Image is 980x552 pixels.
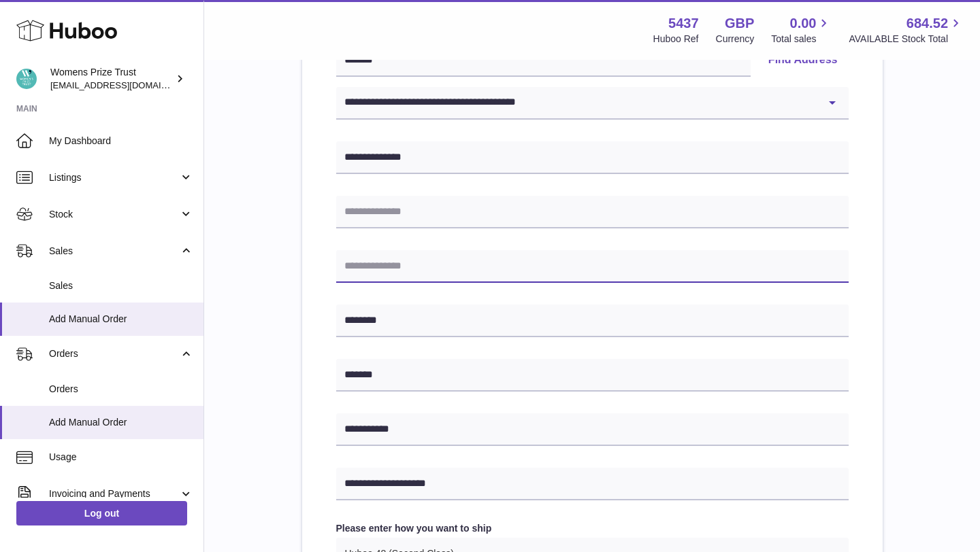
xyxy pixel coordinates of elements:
span: AVAILABLE Stock Total [849,33,964,46]
div: Huboo Ref [653,33,699,46]
img: info@womensprizeforfiction.co.uk [16,69,37,89]
span: Invoicing and Payments [49,487,179,500]
span: [EMAIL_ADDRESS][DOMAIN_NAME] [50,80,200,90]
button: Find Address [757,44,849,77]
span: 684.52 [906,14,948,33]
span: Listings [49,171,179,184]
span: Add Manual Order [49,313,193,326]
span: Sales [49,245,179,258]
strong: 5437 [668,14,699,33]
span: Usage [49,451,193,464]
span: My Dashboard [49,135,193,148]
span: Sales [49,279,193,292]
span: Orders [49,347,179,360]
span: 0.00 [790,14,817,33]
span: Stock [49,208,179,221]
div: Womens Prize Trust [50,66,173,92]
a: 0.00 Total sales [771,14,832,46]
span: Total sales [771,33,832,46]
label: Please enter how you want to ship [336,522,849,535]
span: Orders [49,383,193,396]
a: 684.52 AVAILABLE Stock Total [849,14,964,46]
strong: GBP [725,14,754,33]
span: Add Manual Order [49,416,193,429]
div: Currency [716,33,755,46]
a: Log out [16,501,187,525]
